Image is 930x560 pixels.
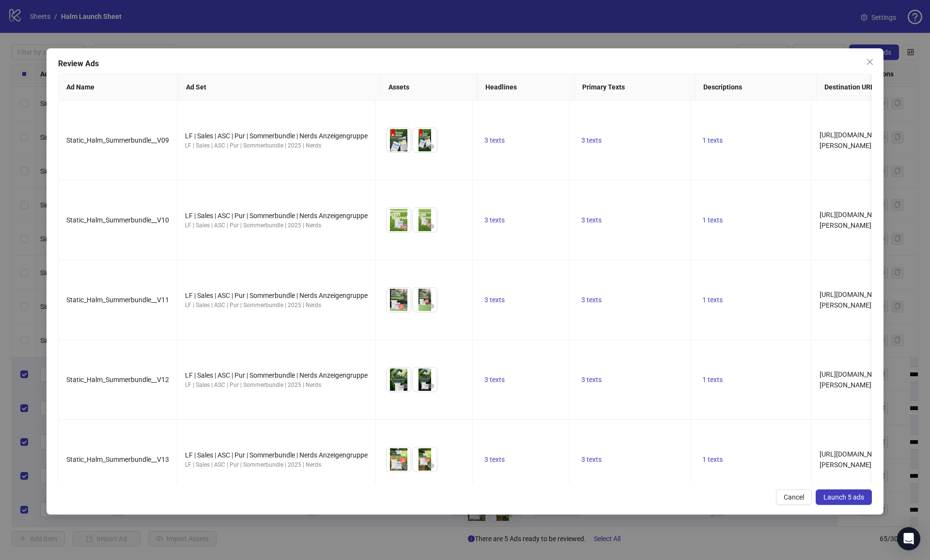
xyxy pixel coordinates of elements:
[816,489,872,505] button: Launch 5 ads
[484,376,505,383] span: 3 texts
[696,74,817,101] th: Descriptions
[574,74,696,101] th: Primary Texts
[480,374,509,385] button: 3 texts
[581,216,602,224] span: 3 texts
[402,303,408,309] span: eye
[185,221,368,230] div: LF | Sales | ASC | Pur | Sommerbundle | 2025 | Nerds
[413,368,437,392] img: Asset 2
[581,456,602,463] span: 3 texts
[577,294,605,306] button: 3 texts
[185,370,368,381] div: LF | Sales | ASC | Pur | Sommerbundle | Nerds Anzeigengruppe
[823,493,864,501] span: Launch 5 ads
[399,141,411,152] button: Preview
[185,290,368,301] div: LF | Sales | ASC | Pur | Sommerbundle | Nerds Anzeigengruppe
[820,291,888,309] span: [URL][DOMAIN_NAME][PERSON_NAME]
[185,381,368,390] div: LF | Sales | ASC | Pur | Sommerbundle | 2025 | Nerds
[480,454,509,465] button: 3 texts
[698,374,727,385] button: 1 texts
[66,376,169,383] span: Static_Halm_Summerbundle__V12
[402,462,408,469] span: eye
[185,131,368,141] div: LF | Sales | ASC | Pur | Sommerbundle | Nerds Anzeigengruppe
[413,447,437,472] img: Asset 2
[577,454,605,465] button: 3 texts
[897,527,920,550] div: Open Intercom Messenger
[399,221,411,232] button: Preview
[66,296,169,304] span: Static_Halm_Summerbundle__V11
[820,450,888,469] span: [URL][DOMAIN_NAME][PERSON_NAME]
[698,214,727,226] button: 1 texts
[413,208,437,232] img: Asset 2
[59,74,178,101] th: Ad Name
[381,74,478,101] th: Assets
[185,460,368,470] div: LF | Sales | ASC | Pur | Sommerbundle | 2025 | Nerds
[577,214,605,226] button: 3 texts
[480,294,509,306] button: 3 texts
[776,489,812,505] button: Cancel
[820,370,888,389] span: [URL][DOMAIN_NAME][PERSON_NAME]
[702,136,723,144] span: 1 texts
[698,134,727,146] button: 1 texts
[185,141,368,150] div: LF | Sales | ASC | Pur | Sommerbundle | 2025 | Nerds
[387,368,411,392] img: Asset 1
[428,462,434,469] span: eye
[66,136,169,144] span: Static_Halm_Summerbundle__V09
[399,380,411,392] button: Preview
[702,216,723,224] span: 1 texts
[387,208,411,232] img: Asset 1
[185,301,368,310] div: LF | Sales | ASC | Pur | Sommerbundle | 2025 | Nerds
[581,136,602,144] span: 3 texts
[428,143,434,150] span: eye
[698,294,727,306] button: 1 texts
[581,296,602,304] span: 3 texts
[820,211,888,229] span: [URL][DOMAIN_NAME][PERSON_NAME]
[820,131,888,149] span: [URL][DOMAIN_NAME][PERSON_NAME]
[413,128,437,152] img: Asset 2
[484,456,505,463] span: 3 texts
[581,376,602,383] span: 3 texts
[702,376,723,383] span: 1 texts
[402,143,408,150] span: eye
[428,223,434,230] span: eye
[66,456,169,463] span: Static_Halm_Summerbundle__V13
[784,493,804,501] span: Cancel
[66,216,169,224] span: Static_Halm_Summerbundle__V10
[698,454,727,465] button: 1 texts
[862,54,878,70] button: Close
[577,134,605,146] button: 3 texts
[425,380,437,392] button: Preview
[402,383,408,389] span: eye
[402,223,408,230] span: eye
[428,303,434,309] span: eye
[399,300,411,312] button: Preview
[178,74,381,101] th: Ad Set
[480,214,509,226] button: 3 texts
[484,296,505,304] span: 3 texts
[480,134,509,146] button: 3 texts
[577,374,605,385] button: 3 texts
[387,128,411,152] img: Asset 1
[702,296,723,304] span: 1 texts
[185,210,368,221] div: LF | Sales | ASC | Pur | Sommerbundle | Nerds Anzeigengruppe
[425,300,437,312] button: Preview
[702,456,723,463] span: 1 texts
[185,450,368,460] div: LF | Sales | ASC | Pur | Sommerbundle | Nerds Anzeigengruppe
[425,221,437,232] button: Preview
[425,460,437,472] button: Preview
[387,288,411,312] img: Asset 1
[866,58,874,66] span: close
[484,216,505,224] span: 3 texts
[387,447,411,472] img: Asset 1
[399,460,411,472] button: Preview
[58,58,872,70] div: Review Ads
[425,141,437,152] button: Preview
[413,288,437,312] img: Asset 2
[478,74,574,101] th: Headlines
[428,383,434,389] span: eye
[484,136,505,144] span: 3 texts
